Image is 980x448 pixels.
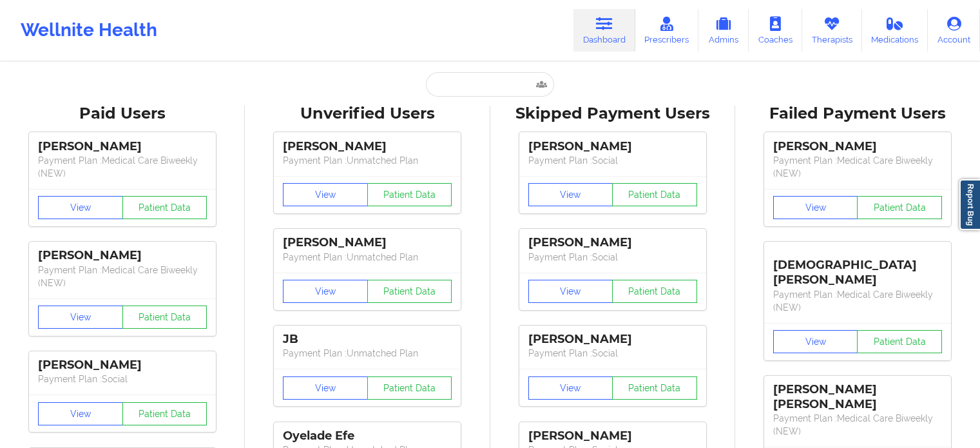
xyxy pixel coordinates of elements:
div: [PERSON_NAME] [283,139,452,154]
a: Therapists [802,9,862,52]
p: Payment Plan : Unmatched Plan [283,347,452,360]
div: [PERSON_NAME] [38,248,207,263]
div: [PERSON_NAME] [PERSON_NAME] [773,382,942,412]
div: [PERSON_NAME] [528,235,697,250]
a: Dashboard [573,9,635,52]
p: Payment Plan : Social [528,251,697,264]
button: View [528,376,613,400]
div: [DEMOGRAPHIC_DATA][PERSON_NAME] [773,248,942,287]
div: JB [283,332,452,347]
button: Patient Data [612,280,697,303]
button: Patient Data [367,376,452,400]
button: View [38,306,123,329]
div: [PERSON_NAME] [773,139,942,154]
p: Payment Plan : Medical Care Biweekly (NEW) [773,412,942,438]
div: Unverified Users [254,104,481,124]
button: Patient Data [367,280,452,303]
div: [PERSON_NAME] [38,139,207,154]
button: View [283,183,368,206]
div: Paid Users [9,104,236,124]
p: Payment Plan : Social [528,347,697,360]
div: Skipped Payment Users [499,104,726,124]
a: Report Bug [959,179,980,230]
a: Coaches [749,9,802,52]
div: [PERSON_NAME] [38,358,207,373]
p: Payment Plan : Unmatched Plan [283,154,452,167]
a: Admins [698,9,749,52]
a: Account [928,9,980,52]
button: View [283,376,368,400]
div: [PERSON_NAME] [528,139,697,154]
p: Payment Plan : Medical Care Biweekly (NEW) [38,154,207,180]
div: [PERSON_NAME] [528,429,697,443]
p: Payment Plan : Unmatched Plan [283,251,452,264]
button: View [773,196,858,219]
button: View [773,330,858,353]
button: Patient Data [122,402,207,425]
p: Payment Plan : Medical Care Biweekly (NEW) [38,264,207,289]
a: Medications [862,9,928,52]
button: Patient Data [857,196,942,219]
div: [PERSON_NAME] [528,332,697,347]
p: Payment Plan : Medical Care Biweekly (NEW) [773,154,942,180]
p: Payment Plan : Medical Care Biweekly (NEW) [773,288,942,314]
div: Failed Payment Users [744,104,971,124]
button: View [38,196,123,219]
button: Patient Data [122,306,207,329]
button: Patient Data [122,196,207,219]
button: View [38,402,123,425]
button: View [528,280,613,303]
button: View [528,183,613,206]
button: Patient Data [612,183,697,206]
p: Payment Plan : Social [38,373,207,385]
div: Oyelade Efe [283,429,452,443]
button: Patient Data [612,376,697,400]
button: View [283,280,368,303]
a: Prescribers [635,9,699,52]
div: [PERSON_NAME] [283,235,452,250]
p: Payment Plan : Social [528,154,697,167]
button: Patient Data [857,330,942,353]
button: Patient Data [367,183,452,206]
